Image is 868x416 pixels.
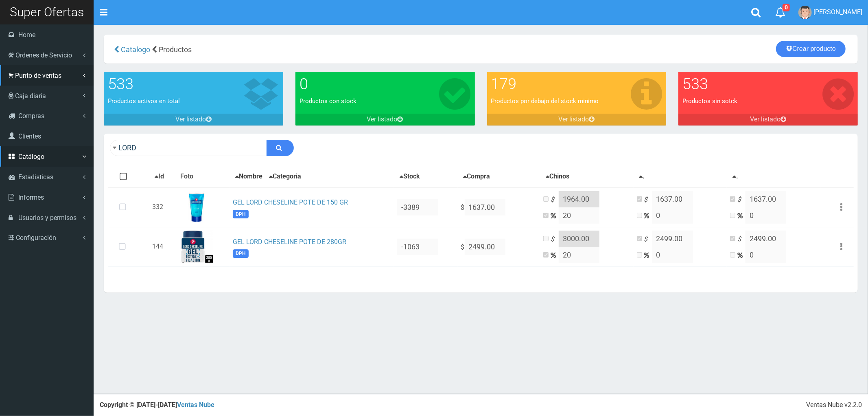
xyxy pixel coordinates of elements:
span: Home [18,31,35,39]
span: Catálogo [18,153,44,161]
font: 533 [682,75,708,93]
span: Caja diaria [15,92,46,100]
span: Configuración [16,234,56,242]
font: Ver listado [558,115,589,123]
i: $ [644,195,652,205]
img: ... [180,231,213,263]
i: $ [737,235,746,244]
i: $ [551,235,559,244]
img: User Image [798,6,812,19]
a: Catalogo [119,45,150,54]
td: 332 [149,187,177,227]
button: . [730,172,741,182]
span: DPH [233,210,248,218]
button: Categoria [267,172,304,182]
i: $ [644,235,652,244]
div: Ventas Nube v2.2.0 [806,401,862,410]
font: 0 [300,75,308,93]
a: GEL LORD CHESELINE POTE DE 280GR [233,238,346,246]
font: 533 [108,75,133,93]
span: [PERSON_NAME] [813,8,862,16]
font: 179 [491,75,517,93]
button: Nombre [233,172,265,182]
span: Usuarios y permisos [18,214,77,222]
input: Ingrese su busqueda [110,140,267,156]
a: GEL LORD CHESELINE POTE DE 150 GR [233,198,348,206]
span: Estadisticas [18,173,53,181]
span: DPH [233,249,248,258]
button: Compra [461,172,493,182]
a: Ver listado [678,114,858,125]
th: Foto [177,166,230,187]
font: Productos por debajo del stock minimo [491,97,599,105]
button: Id [152,172,166,182]
span: Super Ofertas [10,5,84,19]
button: Stock [397,172,422,182]
font: Ver listado [750,115,781,123]
td: 144 [149,227,177,266]
i: $ [551,195,559,205]
strong: Copyright © [DATE]-[DATE] [100,401,214,409]
span: Productos [159,45,192,54]
a: Ver listado [295,114,475,125]
a: Ventas Nube [177,401,214,409]
span: Ordenes de Servicio [15,51,72,59]
font: Productos sin sotck [682,97,737,105]
span: Compras [18,112,44,120]
i: $ [737,195,746,205]
span: Clientes [18,132,41,140]
button: Chinos [543,172,572,182]
a: Ver listado [104,114,283,125]
img: ... [188,191,205,224]
span: Punto de ventas [15,72,61,79]
a: Crear producto [776,41,846,57]
td: $ [458,187,540,227]
span: Catalogo [121,45,150,54]
font: Productos con stock [300,97,356,105]
font: Ver listado [367,115,398,123]
span: 0 [783,4,790,11]
font: Ver listado [175,115,206,123]
button: . [637,172,647,182]
span: Informes [18,194,44,201]
a: Ver listado [487,114,667,125]
td: $ [458,227,540,266]
font: Productos activos en total [108,97,180,105]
